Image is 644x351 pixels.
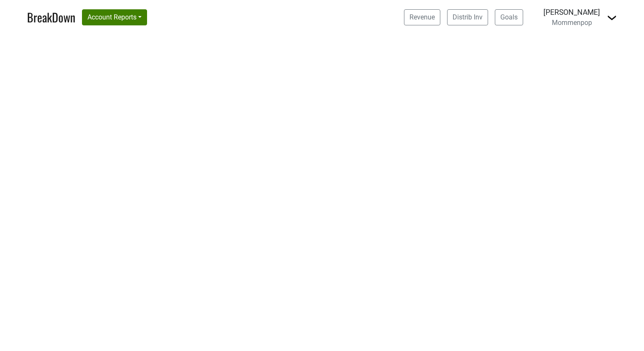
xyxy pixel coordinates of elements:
[543,7,600,18] div: [PERSON_NAME]
[607,13,617,23] img: Dropdown Menu
[82,9,147,25] button: Account Reports
[552,19,592,27] span: Mommenpop
[404,9,440,25] a: Revenue
[447,9,488,25] a: Distrib Inv
[27,8,75,26] a: BreakDown
[495,9,523,25] a: Goals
